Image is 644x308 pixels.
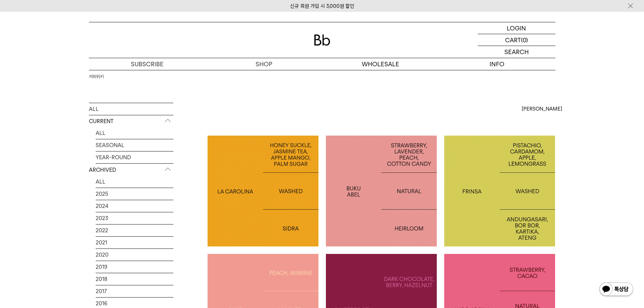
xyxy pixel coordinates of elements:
[96,285,173,297] a: 2017
[478,22,555,34] a: LOGIN
[89,164,173,176] p: ARCHIVED
[522,105,562,113] span: [PERSON_NAME]
[89,115,173,127] p: CURRENT
[322,58,439,70] p: WHOLESALE
[96,249,173,261] a: 2020
[599,282,634,298] img: 카카오톡 채널 1:1 채팅 버튼
[89,58,206,70] a: SUBSCRIBE
[96,200,173,212] a: 2024
[89,103,173,115] a: ALL
[290,3,354,9] a: 신규 회원 가입 시 3,000원 할인
[96,151,173,163] a: YEAR-ROUND
[96,176,173,188] a: ALL
[444,136,555,246] a: 인도네시아 프린자INDONESIA FRINSA
[504,46,529,58] p: SEARCH
[208,136,318,246] img: 에콰도르 라 카롤리나 시드라ECUADOR LA CAROLINA SIDRA
[96,237,173,248] a: 2021
[505,34,521,46] p: CART
[96,139,173,151] a: SEASONAL
[326,136,437,246] img: 에티오피아 부쿠 아벨ETHIOPIA BUKU ABEL
[96,212,173,224] a: 2023
[96,224,173,236] a: 2022
[439,58,555,70] p: INFO
[521,34,528,46] p: (0)
[444,136,555,246] img: 1000001059_add2_070.jpg
[507,22,526,34] p: LOGIN
[96,261,173,273] a: 2019
[96,127,173,139] a: ALL
[96,273,173,285] a: 2018
[206,58,322,70] a: SHOP
[478,34,555,46] a: CART (0)
[96,188,173,200] a: 2025
[314,34,330,46] img: 로고
[89,73,104,80] a: 커피위키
